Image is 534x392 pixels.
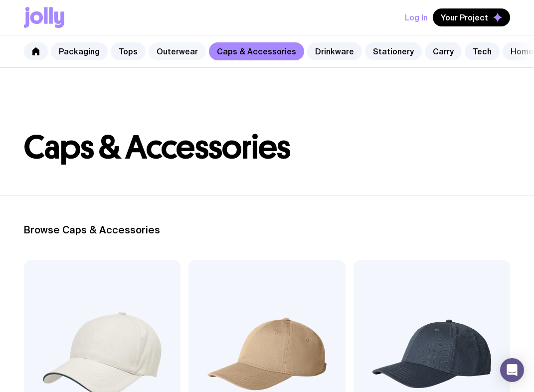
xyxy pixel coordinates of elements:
a: Stationery [365,42,422,60]
a: Carry [425,42,462,60]
a: Tops [111,42,146,60]
span: Your Project [441,12,488,22]
button: Log In [405,8,428,26]
h2: Browse Caps & Accessories [24,224,510,236]
a: Outerwear [149,42,206,60]
button: Your Project [433,8,510,26]
a: Packaging [51,42,108,60]
a: Tech [465,42,500,60]
a: Caps & Accessories [209,42,304,60]
h1: Caps & Accessories [24,132,510,164]
div: Open Intercom Messenger [500,358,524,382]
a: Drinkware [307,42,362,60]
